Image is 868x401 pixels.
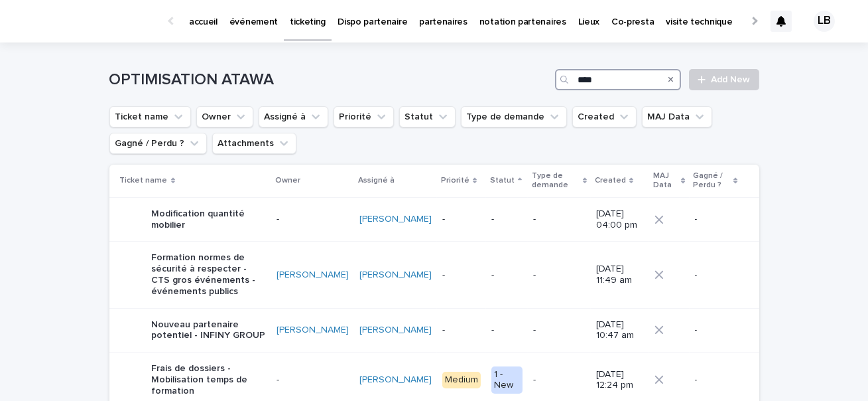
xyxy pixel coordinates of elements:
[533,374,586,386] p: -
[596,264,644,286] p: [DATE] 11:49 am
[109,242,759,308] tr: Formation normes de sécurité à respecter - CTS gros événements - événements publics[PERSON_NAME] ...
[491,325,523,336] p: -
[152,252,266,297] p: Formation normes de sécurité à respecter - CTS gros événements - événements publics
[120,173,168,188] p: Ticket name
[27,8,155,35] img: Ls34BcGeRexTGTNfXpUC
[596,369,644,392] p: [DATE] 12:24 pm
[442,270,481,281] p: -
[695,325,738,336] p: -
[596,319,644,342] p: [DATE] 10:47 am
[277,325,349,336] a: [PERSON_NAME]
[695,374,738,386] p: -
[359,270,432,281] a: [PERSON_NAME]
[334,106,394,127] button: Priorité
[642,106,712,127] button: MAJ Data
[695,214,738,225] p: -
[359,214,432,225] a: [PERSON_NAME]
[533,214,586,225] p: -
[442,372,481,388] div: Medium
[491,366,523,394] div: 1 - New
[441,173,469,188] p: Priorité
[653,169,678,193] p: MAJ Data
[596,208,644,231] p: [DATE] 04:00 pm
[259,106,328,127] button: Assigné à
[555,69,681,90] input: Search
[152,208,266,231] p: Modification quantité mobilier
[399,106,456,127] button: Statut
[152,319,266,342] p: Nouveau partenaire potentiel - INFINY GROUP
[491,214,523,225] p: -
[277,374,349,386] p: -
[572,106,637,127] button: Created
[712,75,751,84] span: Add New
[109,106,191,127] button: Ticket name
[109,308,759,353] tr: Nouveau partenaire potentiel - INFINY GROUP[PERSON_NAME] [PERSON_NAME] ---[DATE] 10:47 am-
[814,11,835,32] div: LB
[442,214,481,225] p: -
[196,106,253,127] button: Owner
[109,70,550,90] h1: OPTIMISATION ATAWA
[533,325,586,336] p: -
[595,173,626,188] p: Created
[533,270,586,281] p: -
[152,363,266,396] p: Frais de dossiers - Mobilisation temps de formation
[689,69,759,90] a: Add New
[275,173,300,188] p: Owner
[359,374,432,386] a: [PERSON_NAME]
[694,169,731,193] p: Gagné / Perdu ?
[212,133,296,154] button: Attachments
[532,169,580,193] p: Type de demande
[359,325,432,336] a: [PERSON_NAME]
[695,270,738,281] p: -
[109,133,207,154] button: Gagné / Perdu ?
[277,270,349,281] a: [PERSON_NAME]
[491,270,523,281] p: -
[109,197,759,242] tr: Modification quantité mobilier-[PERSON_NAME] ---[DATE] 04:00 pm-
[490,173,515,188] p: Statut
[277,214,349,225] p: -
[358,173,395,188] p: Assigné à
[461,106,567,127] button: Type de demande
[442,325,481,336] p: -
